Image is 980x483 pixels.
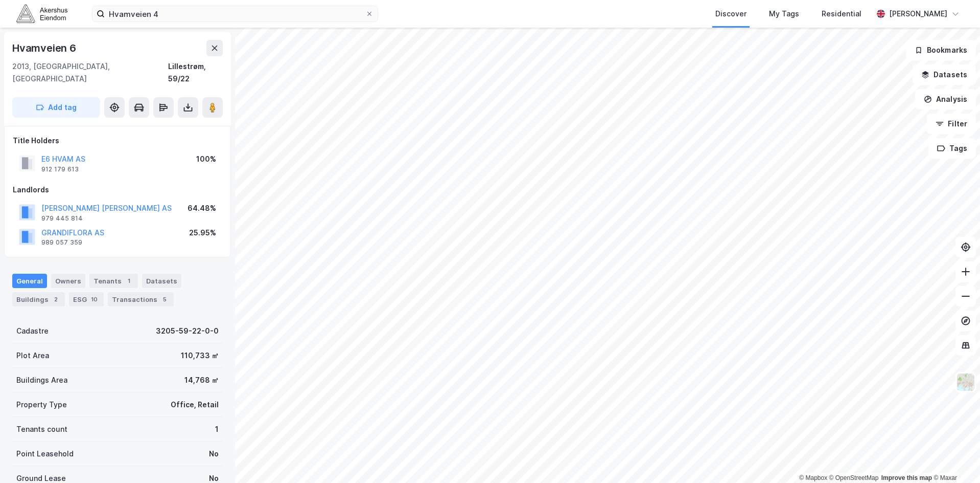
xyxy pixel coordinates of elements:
[16,349,49,362] div: Plot Area
[928,138,976,159] button: Tags
[159,294,170,304] div: 5
[184,374,219,386] div: 14,768 ㎡
[108,292,174,306] div: Transactions
[16,423,67,435] div: Tenants count
[209,448,219,460] div: No
[41,238,82,247] div: 989 057 359
[16,325,49,337] div: Cadastre
[89,274,138,288] div: Tenants
[16,5,67,23] img: akershus-eiendom-logo.9091f326c980b4bce74ccdd9f866810c.svg
[769,8,799,20] div: My Tags
[799,474,827,481] a: Mapbox
[168,60,223,85] div: Lillestrøm, 59/22
[13,135,222,147] div: Title Holders
[181,349,219,362] div: 110,733 ㎡
[12,97,100,118] button: Add tag
[829,474,879,481] a: OpenStreetMap
[913,64,976,85] button: Datasets
[196,153,216,165] div: 100%
[822,8,861,20] div: Residential
[915,89,976,109] button: Analysis
[51,274,85,288] div: Owners
[12,292,65,306] div: Buildings
[89,294,100,304] div: 10
[929,434,980,483] div: Kontrollprogram for chat
[16,374,67,386] div: Buildings Area
[13,184,222,196] div: Landlords
[51,294,61,304] div: 2
[105,6,365,21] input: Search by address, cadastre, landlords, tenants or people
[889,8,947,20] div: [PERSON_NAME]
[715,8,746,20] div: Discover
[156,325,219,337] div: 3205-59-22-0-0
[171,399,219,411] div: Office, Retail
[12,274,47,288] div: General
[12,40,78,56] div: Hvamveien 6
[41,165,79,173] div: 912 179 613
[215,423,219,435] div: 1
[16,399,67,411] div: Property Type
[956,372,975,392] img: Z
[906,40,976,60] button: Bookmarks
[41,214,83,223] div: 979 445 814
[124,276,134,286] div: 1
[188,202,216,214] div: 64.48%
[927,114,976,134] button: Filter
[929,434,980,483] iframe: Chat Widget
[16,448,74,460] div: Point Leasehold
[69,292,104,306] div: ESG
[881,474,932,481] a: Improve this map
[189,227,216,239] div: 25.95%
[12,60,168,85] div: 2013, [GEOGRAPHIC_DATA], [GEOGRAPHIC_DATA]
[142,274,181,288] div: Datasets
